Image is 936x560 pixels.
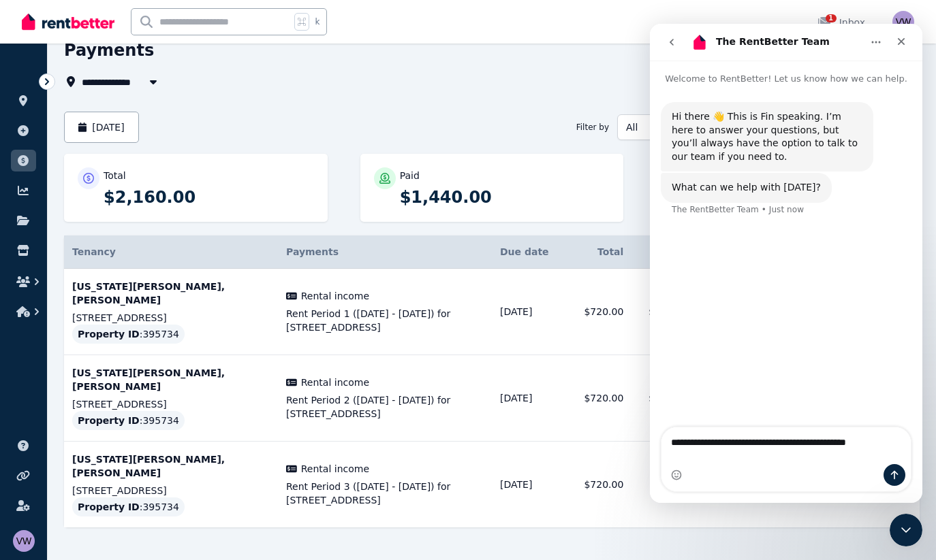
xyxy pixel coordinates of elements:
button: [DATE] [64,112,139,143]
span: Property ID [78,414,140,427]
p: [STREET_ADDRESS] [72,311,270,325]
p: Paid [400,169,420,182]
span: All [626,120,764,134]
div: : 395734 [72,411,185,430]
span: Property ID [78,500,140,514]
span: Rental income [301,376,369,389]
td: $720.00 [567,442,632,528]
p: [US_STATE][PERSON_NAME], [PERSON_NAME] [72,452,270,480]
p: [STREET_ADDRESS] [72,397,270,411]
p: Total [104,169,126,182]
td: [DATE] [492,355,567,442]
img: RentBetter [22,12,114,32]
td: $720.00 [631,269,696,355]
button: All [617,114,792,140]
p: [US_STATE][PERSON_NAME], [PERSON_NAME] [72,366,270,393]
span: 1 [826,14,837,22]
h1: Payments [64,39,154,61]
span: Rental income [301,289,369,303]
td: $720.00 [567,269,632,355]
img: Victoria Whitbread [892,11,914,33]
p: $1,440.00 [400,186,610,208]
div: : 395734 [72,325,185,344]
span: Rental income [301,462,369,476]
td: $720.00 [631,355,696,442]
p: [US_STATE][PERSON_NAME], [PERSON_NAME] [72,280,270,307]
span: Rent Period 3 ([DATE] - [DATE]) for [STREET_ADDRESS] [286,480,484,507]
div: : 395734 [72,497,185,516]
th: Total [567,235,632,269]
th: Tenancy [64,235,278,269]
td: $0.00 [631,442,696,528]
span: Property ID [78,327,140,341]
th: Paid [631,235,696,269]
p: $2,160.00 [104,186,314,208]
span: Rent Period 1 ([DATE] - [DATE]) for [STREET_ADDRESS] [286,307,484,334]
iframe: Intercom live chat [650,24,922,503]
div: Inbox [817,16,865,29]
th: Due date [492,235,567,269]
p: [STREET_ADDRESS] [72,484,270,497]
span: Payments [286,246,339,257]
td: [DATE] [492,269,567,355]
td: $720.00 [567,355,632,442]
td: [DATE] [492,442,567,528]
span: Rent Period 2 ([DATE] - [DATE]) for [STREET_ADDRESS] [286,393,484,421]
span: Filter by [576,122,609,133]
img: Victoria Whitbread [13,530,35,552]
span: k [315,16,319,27]
iframe: Intercom live chat [890,514,922,546]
